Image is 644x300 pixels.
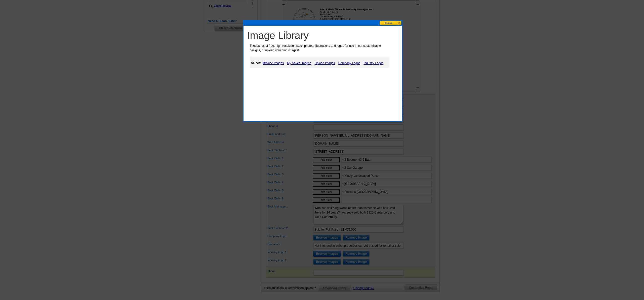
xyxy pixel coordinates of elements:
[543,183,644,300] iframe: LiveChat chat widget
[262,60,285,66] a: Browse Images
[337,60,361,66] a: Company Logos
[286,60,312,66] a: My Saved Images
[313,60,336,66] a: Upload Images
[362,60,385,66] a: Industry Logos
[247,44,391,53] p: Thousands of free, high-resolution stock photos, illustrations and logos for use in our customiza...
[247,29,400,41] h1: Image Library
[251,61,261,65] strong: Select:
